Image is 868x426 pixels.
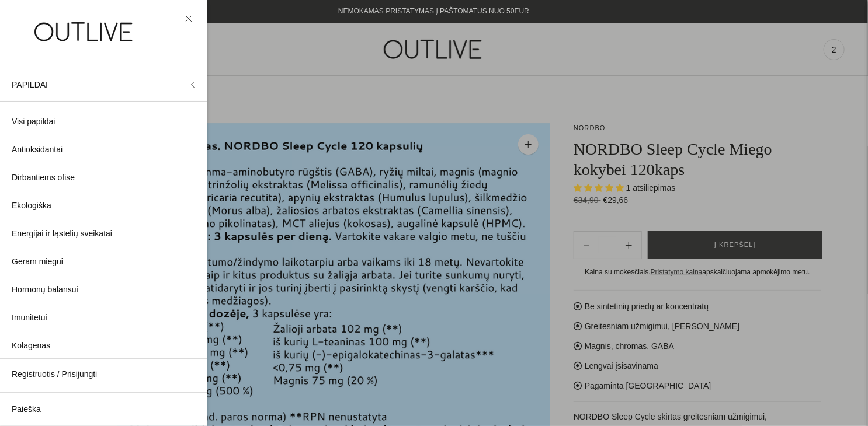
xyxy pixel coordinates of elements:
span: Dirbantiems ofise [12,171,75,185]
span: Geram miegui [12,255,63,269]
span: Energijai ir ląstelių sveikatai [12,227,112,241]
span: Imunitetui [12,311,47,325]
span: PAPILDAI [12,80,48,89]
span: Hormonų balansui [12,283,78,297]
img: OUTLIVE [12,12,158,52]
span: Visi papildai [12,115,55,129]
span: Ekologiška [12,199,51,213]
span: Kolagenas [12,339,50,353]
span: Antioksidantai [12,143,63,157]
